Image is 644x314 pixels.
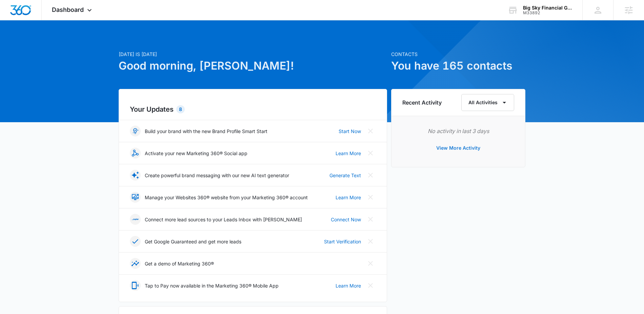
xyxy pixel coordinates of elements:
button: Close [365,236,376,247]
a: Learn More [336,282,361,289]
span: Dashboard [52,6,84,13]
button: Close [365,258,376,269]
a: Generate Text [329,172,361,179]
button: Close [365,214,376,225]
p: Manage your Websites 360® website from your Marketing 360® account [145,194,308,201]
a: Connect Now [331,216,361,223]
button: Close [365,280,376,291]
p: Get Google Guaranteed and get more leads [145,238,241,245]
h1: You have 165 contacts [391,58,525,74]
p: Activate your new Marketing 360® Social app [145,150,247,157]
div: 8 [176,105,185,113]
button: All Activities [461,94,514,111]
p: Build your brand with the new Brand Profile Smart Start [145,128,267,135]
p: Create powerful brand messaging with our new AI text generator [145,172,289,179]
p: Connect more lead sources to your Leads Inbox with [PERSON_NAME] [145,216,302,223]
p: No activity in last 3 days [402,127,514,135]
div: account id [523,11,572,15]
button: Close [365,170,376,181]
p: [DATE] is [DATE] [119,51,387,58]
button: Close [365,126,376,136]
a: Start Verification [324,238,361,245]
button: Close [365,192,376,203]
p: Contacts [391,51,525,58]
a: Learn More [336,150,361,157]
div: account name [523,5,572,11]
a: Start Now [339,128,361,135]
button: View More Activity [429,140,487,156]
a: Learn More [336,194,361,201]
p: Get a demo of Marketing 360® [145,260,214,267]
p: Tap to Pay now available in the Marketing 360® Mobile App [145,282,279,289]
h1: Good morning, [PERSON_NAME]! [119,58,387,74]
button: Close [365,148,376,159]
h2: Your Updates [130,104,376,114]
h6: Recent Activity [402,98,442,107]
